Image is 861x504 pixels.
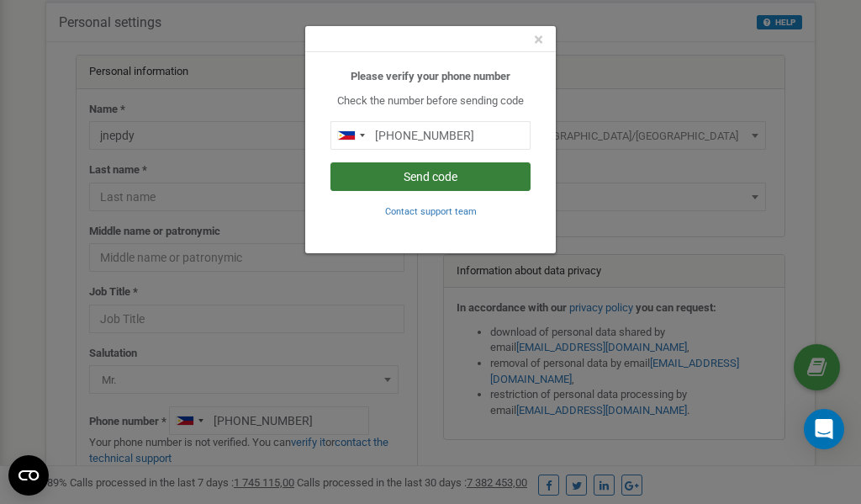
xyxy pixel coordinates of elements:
input: 0905 123 4567 [330,121,531,150]
b: Please verify your phone number [351,70,510,82]
button: Close [534,31,543,49]
a: Contact support team [385,204,477,217]
small: Contact support team [385,206,477,217]
span: × [534,29,543,50]
button: Open CMP widget [8,455,49,496]
button: Send code [330,162,531,191]
div: Telephone country code [331,122,370,149]
p: Check the number before sending code [330,93,531,109]
div: Open Intercom Messenger [804,409,844,449]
